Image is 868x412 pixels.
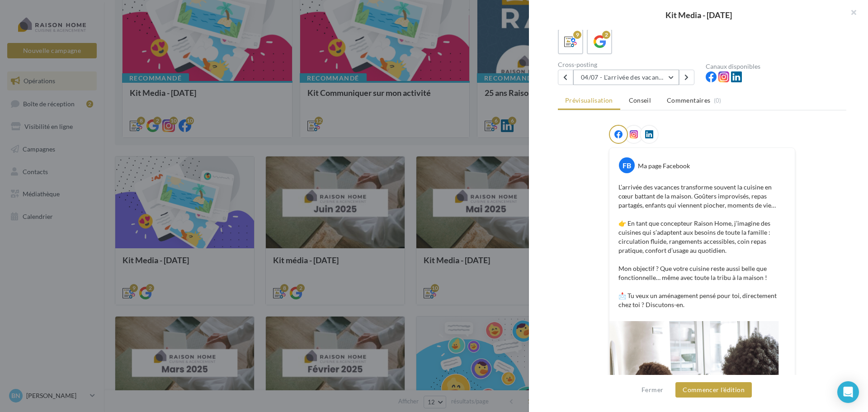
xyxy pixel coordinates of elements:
div: 2 [602,31,610,39]
button: Fermer [638,384,667,395]
button: 04/07 - L'arrivée des vacances [573,70,679,85]
div: Canaux disponibles [706,63,846,70]
div: Ma page Facebook [638,161,690,170]
button: Commencer l'édition [675,382,752,398]
div: FB [619,157,635,173]
span: Conseil [629,96,651,104]
div: Kit Media - [DATE] [543,11,854,19]
span: (0) [714,97,722,104]
div: Open Intercom Messenger [837,381,859,403]
div: Cross-posting [558,62,698,68]
p: L’arrivée des vacances transforme souvent la cuisine en cœur battant de la maison. Goûters improv... [618,183,786,309]
div: 9 [573,31,581,39]
span: Commentaires [667,96,710,105]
